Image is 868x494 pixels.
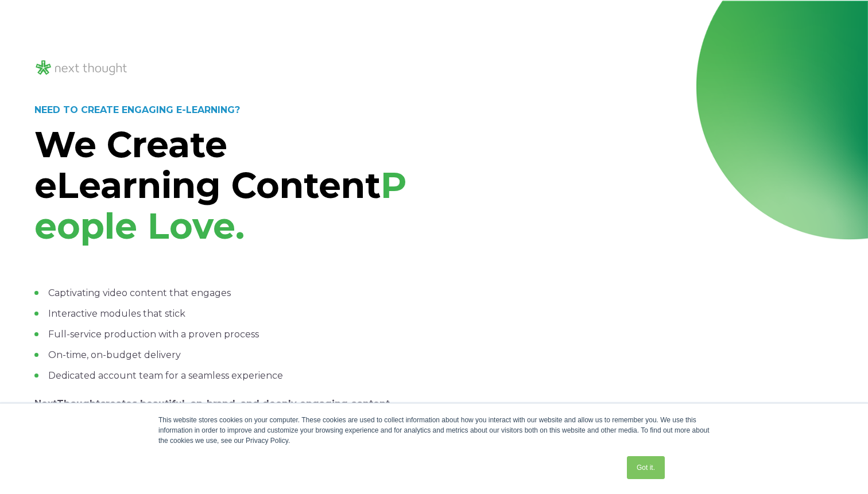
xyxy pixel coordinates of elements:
[34,123,381,207] strong: We Create eLearning Content
[34,104,240,115] strong: NEED TO CREATE ENGAGING E-LEARNING?
[48,370,283,381] span: Dedicated account team for a seamless experience
[48,287,231,298] span: Captivating video content that engages
[158,415,710,446] div: This website stores cookies on your computer. These cookies are used to collect information about...
[34,398,100,409] strong: NextThought
[48,329,259,340] span: Full-service production with a proven process
[48,308,185,319] span: Interactive modules that stick
[627,456,665,479] a: Got it.
[34,164,407,248] span: People Love.
[34,59,129,77] img: NT_Logo_LightMode
[100,398,392,409] span: creates beautiful, on-brand, and deeply engaging content.
[48,349,181,360] span: On-time, on-budget delivery
[478,99,800,280] iframe: Next-Gen Learning Experiences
